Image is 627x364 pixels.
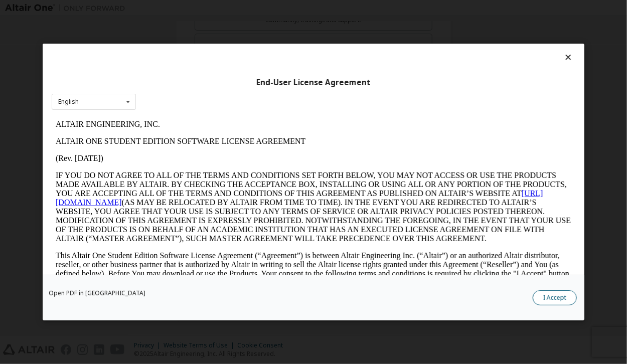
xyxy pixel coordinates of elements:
[4,4,520,13] p: ALTAIR ENGINEERING, INC.
[4,73,492,91] a: [URL][DOMAIN_NAME]
[52,78,575,88] div: End-User License Agreement
[4,135,520,171] p: This Altair One Student Edition Software License Agreement (“Agreement”) is between Altair Engine...
[49,290,145,296] a: Open PDF in [GEOGRAPHIC_DATA]
[533,290,577,305] button: I Accept
[58,99,79,105] div: English
[4,55,520,127] p: IF YOU DO NOT AGREE TO ALL OF THE TERMS AND CONDITIONS SET FORTH BELOW, YOU MAY NOT ACCESS OR USE...
[4,21,520,30] p: ALTAIR ONE STUDENT EDITION SOFTWARE LICENSE AGREEMENT
[4,38,520,47] p: (Rev. [DATE])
